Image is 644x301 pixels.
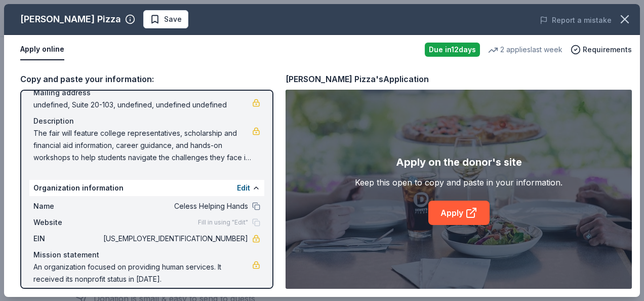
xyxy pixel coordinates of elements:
[355,176,562,189] div: Keep this open to copy and paste in your information.
[29,180,264,196] div: Organization information
[143,10,188,28] button: Save
[33,233,101,245] span: EIN
[101,200,248,212] span: Celess Helping Hands
[198,218,248,227] span: Fill in using "Edit"
[428,201,490,225] a: Apply
[20,11,121,27] div: [PERSON_NAME] Pizza
[20,72,273,86] div: Copy and paste your information:
[101,233,248,245] span: [US_EMPLOYER_IDENTIFICATION_NUMBER]
[33,261,252,285] span: An organization focused on providing human services. It received its nonprofit status in [DATE].
[33,127,252,164] span: The fair will feature college representatives, scholarship and financial aid information, career ...
[164,13,182,25] span: Save
[425,43,480,57] div: Due in 12 days
[33,200,101,212] span: Name
[583,44,632,56] span: Requirements
[540,14,612,26] button: Report a mistake
[33,115,260,127] div: Description
[33,216,101,229] span: Website
[396,154,522,170] div: Apply on the donor's site
[571,44,632,56] button: Requirements
[286,72,429,86] div: [PERSON_NAME] Pizza's Application
[33,87,260,99] div: Mailing address
[237,182,250,194] button: Edit
[20,39,64,60] button: Apply online
[33,249,260,261] div: Mission statement
[33,99,252,111] span: undefined, Suite 20-103, undefined, undefined undefined
[488,44,562,56] div: 2 applies last week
